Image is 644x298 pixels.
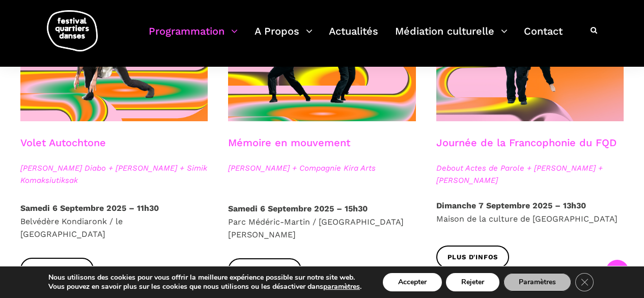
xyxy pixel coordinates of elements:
p: Parc Médéric-Martin / [GEOGRAPHIC_DATA][PERSON_NAME] [228,202,415,241]
a: Mémoire en mouvement [228,137,350,149]
button: Paramètres [503,273,571,291]
a: Contact [524,22,563,52]
button: paramètres [323,282,360,291]
span: Plus d'infos [447,252,498,263]
a: A Propos [255,22,313,52]
span: [PERSON_NAME] Diabo + [PERSON_NAME] + Simik Komaksiutiksak [20,162,208,186]
strong: Samedi 6 Septembre 2025 – 15h30 [228,204,368,213]
p: Maison de la culture de [GEOGRAPHIC_DATA] [436,199,624,225]
a: Programmation [149,22,238,52]
strong: Samedi 6 Septembre 2025 – 11h30 [20,203,159,213]
a: Volet Autochtone [20,137,106,149]
button: Rejeter [446,273,499,291]
a: Médiation culturelle [395,22,508,52]
span: Plus d'infos [32,264,82,275]
strong: Dimanche 7 Septembre 2025 – 13h30 [436,201,586,210]
a: Actualités [329,22,378,52]
p: Vous pouvez en savoir plus sur les cookies que nous utilisons ou les désactiver dans . [48,282,361,291]
p: Belvédère Kondiaronk / le [GEOGRAPHIC_DATA] [20,202,208,241]
button: Close GDPR Cookie Banner [575,273,594,291]
a: Journée de la Francophonie du FQD [436,137,617,149]
span: Plus d'infos [239,264,290,275]
img: logo-fqd-med [47,10,98,51]
a: Plus d'infos [436,246,510,268]
p: Nous utilisons des cookies pour vous offrir la meilleure expérience possible sur notre site web. [48,273,361,282]
span: [PERSON_NAME] + Compagnie Kira Arts [228,162,415,174]
button: Accepter [383,273,442,291]
span: Debout Actes de Parole + [PERSON_NAME] + [PERSON_NAME] [436,162,624,186]
a: Plus d'infos [20,258,94,281]
a: Plus d'infos [228,258,301,281]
